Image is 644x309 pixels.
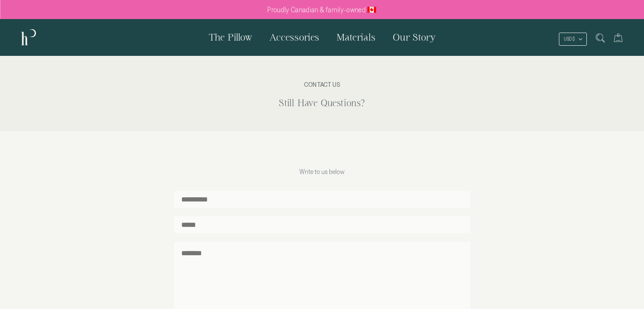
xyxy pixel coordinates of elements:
[261,19,328,55] a: Accessories
[267,6,377,14] p: Proudly Canadian & family-owned 🇨🇦
[328,19,384,55] a: Materials
[384,19,444,55] a: Our Story
[392,32,436,42] span: Our Story
[209,32,252,42] span: The Pillow
[559,33,587,46] button: USD $
[174,166,470,177] h2: Write to us below
[336,32,376,42] span: Materials
[269,32,319,42] span: Accessories
[86,80,558,88] p: Contact Us
[86,97,558,110] p: Still Have Questions?
[200,19,261,55] a: The Pillow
